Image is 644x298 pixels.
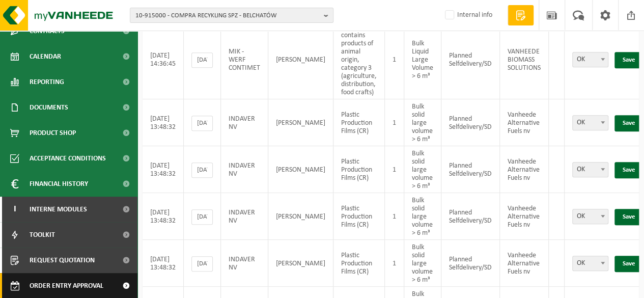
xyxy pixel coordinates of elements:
[268,146,333,193] td: [PERSON_NAME]
[268,193,333,240] td: [PERSON_NAME]
[441,240,500,287] td: Planned Selfdelivery/SD
[268,20,333,99] td: [PERSON_NAME]
[30,222,55,248] span: Toolkit
[135,8,320,23] span: 10-915000 - COMPRA RECYKLING SPZ - BELCHATÓW
[221,146,268,193] td: INDAVER NV
[30,95,68,120] span: Documents
[30,18,65,44] span: Contracts
[143,146,184,193] td: [DATE] 13:48:32
[130,8,333,23] button: 10-915000 - COMPRA RECYKLING SPZ - BELCHATÓW
[143,240,184,287] td: [DATE] 13:48:32
[221,99,268,146] td: INDAVER NV
[143,20,184,99] td: [DATE] 14:36:45
[614,256,642,272] a: Save
[404,240,441,287] td: Bulk solid large volume > 6 m³
[614,52,642,68] a: Save
[385,99,404,146] td: 1
[614,115,642,131] a: Save
[573,256,608,270] span: OK
[500,193,549,240] td: Vanheede Alternative Fuels nv
[500,20,549,99] td: VANHEEDE BIOMASS SOLUTIONS
[572,115,608,130] span: OK
[333,146,385,193] td: Plastic Production Films (CR)
[441,99,500,146] td: Planned Selfdelivery/SD
[441,193,500,240] td: Planned Selfdelivery/SD
[573,116,608,130] span: OK
[500,146,549,193] td: Vanheede Alternative Fuels nv
[385,146,404,193] td: 1
[221,20,268,99] td: MIK - WERF CONTIMET
[30,248,95,273] span: Request quotation
[441,146,500,193] td: Planned Selfdelivery/SD
[221,193,268,240] td: INDAVER NV
[30,146,106,171] span: Acceptance conditions
[614,209,642,225] a: Save
[30,69,64,95] span: Reporting
[30,197,87,222] span: Interne modules
[333,99,385,146] td: Plastic Production Films (CR)
[30,120,76,146] span: Product Shop
[404,193,441,240] td: Bulk solid large volume > 6 m³
[404,146,441,193] td: Bulk solid large volume > 6 m³
[268,240,333,287] td: [PERSON_NAME]
[441,20,500,99] td: Planned Selfdelivery/SD
[333,193,385,240] td: Plastic Production Films (CR)
[572,209,608,224] span: OK
[573,209,608,224] span: OK
[143,99,184,146] td: [DATE] 13:48:32
[572,52,608,67] span: OK
[333,240,385,287] td: Plastic Production Films (CR)
[385,20,404,99] td: 1
[573,162,608,177] span: OK
[404,99,441,146] td: Bulk solid large volume > 6 m³
[10,197,19,222] span: I
[333,20,385,99] td: fat sludge, contains products of animal origin, category 3 (agriculture, distribution, food crafts)
[572,162,608,177] span: OK
[268,99,333,146] td: [PERSON_NAME]
[573,52,608,67] span: OK
[614,162,642,178] a: Save
[385,193,404,240] td: 1
[572,256,608,271] span: OK
[404,20,441,99] td: Bulk Liquid Large Volume > 6 m³
[30,44,61,69] span: Calendar
[385,240,404,287] td: 1
[500,240,549,287] td: Vanheede Alternative Fuels nv
[443,8,492,23] label: Internal info
[221,240,268,287] td: INDAVER NV
[500,99,549,146] td: Vanheede Alternative Fuels nv
[143,193,184,240] td: [DATE] 13:48:32
[30,171,88,197] span: Financial History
